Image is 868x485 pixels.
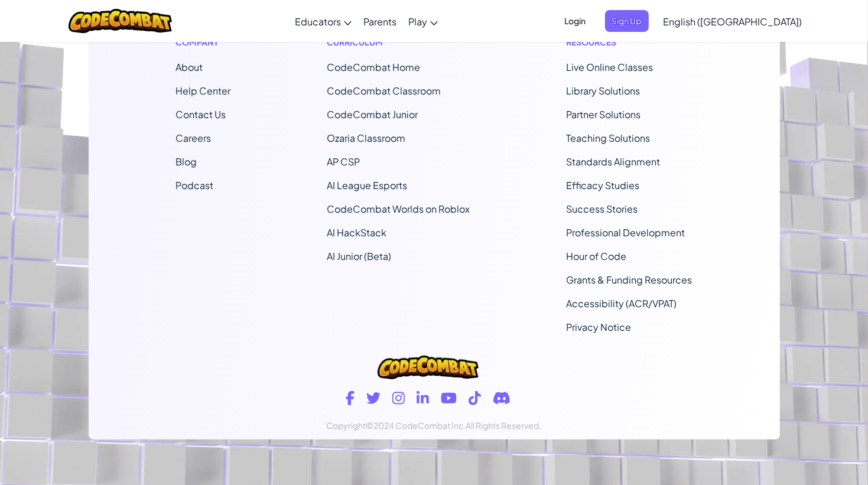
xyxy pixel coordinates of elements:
span: Play [408,15,427,28]
a: Help Center [176,84,231,97]
a: Parents [357,5,402,37]
a: Careers [176,132,212,144]
a: Podcast [176,179,214,191]
a: Partner Solutions [567,108,641,121]
span: English ([GEOGRAPHIC_DATA]) [664,15,802,28]
a: English ([GEOGRAPHIC_DATA]) [658,5,808,37]
a: CodeCombat Classroom [327,84,441,97]
a: CodeCombat Worlds on Roblox [327,203,470,215]
img: CodeCombat logo [378,356,478,379]
a: Teaching Solutions [567,132,651,144]
a: Blog [176,155,197,168]
a: Library Solutions [567,84,641,97]
a: CodeCombat Junior [327,108,418,121]
a: Ozaria Classroom [327,132,406,144]
a: AI Junior (Beta) [327,250,392,262]
h1: Resources [567,36,693,48]
a: Success Stories [567,203,638,215]
span: All Rights Reserved. [466,420,542,431]
a: Professional Development [567,226,685,239]
a: Hour of Code [567,250,627,262]
img: CodeCombat logo [69,9,172,33]
h1: Company [176,36,231,48]
a: Play [402,5,444,37]
a: Privacy Notice [567,321,632,333]
a: Accessibility (ACR/VPAT) [567,297,677,310]
button: Login [558,10,593,32]
a: Educators [289,5,357,37]
span: ©2024 CodeCombat Inc. [366,420,466,431]
a: Live Online Classes [567,61,654,73]
span: Copyright [327,420,366,431]
span: CodeCombat Home [327,61,421,73]
a: About [176,61,203,73]
a: AI League Esports [327,179,408,191]
a: Standards Alignment [567,155,661,168]
a: Efficacy Studies [567,179,640,191]
span: Educators [295,15,341,28]
span: Contact Us [176,108,226,121]
a: AP CSP [327,155,360,168]
a: Grants & Funding Resources [567,274,693,286]
button: Sign Up [605,10,649,32]
h1: Curriculum [327,36,470,48]
a: AI HackStack [327,226,387,239]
